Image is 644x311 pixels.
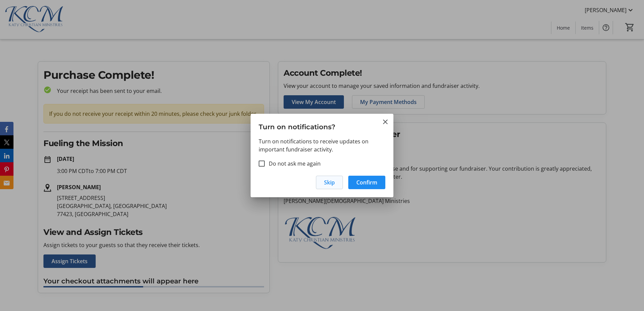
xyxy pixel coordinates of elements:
[381,118,389,126] button: Close
[324,178,335,186] span: Skip
[251,114,393,137] h3: Turn on notifications?
[348,176,385,189] button: Confirm
[316,176,343,189] button: Skip
[259,137,385,153] p: Turn on notifications to receive updates on important fundraiser activity.
[265,160,321,168] label: Do not ask me again
[356,178,377,186] span: Confirm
